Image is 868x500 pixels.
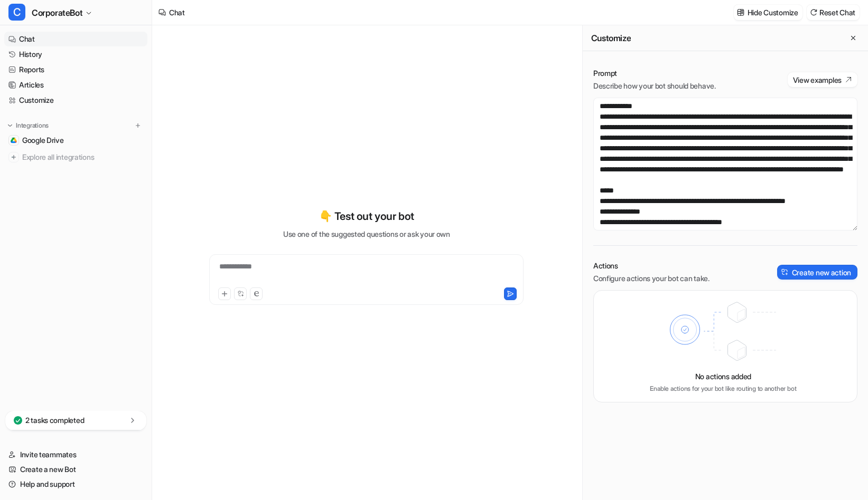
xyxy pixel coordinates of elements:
[593,261,710,271] p: Actions
[781,268,789,276] img: create-action-icon.svg
[319,208,414,224] p: 👇 Test out your bot
[788,72,857,87] button: View examples
[22,149,143,166] span: Explore all integrations
[6,122,14,129] img: expand menu
[4,78,147,92] a: Articles
[807,5,860,20] button: Reset Chat
[134,122,142,129] img: menu_add.svg
[4,447,147,462] a: Invite teammates
[591,33,631,43] h2: Customize
[4,47,147,62] a: History
[847,32,860,44] button: Close flyout
[4,150,147,165] a: Explore all integrations
[25,415,84,426] p: 2 tasks completed
[810,8,817,16] img: reset
[734,5,802,20] button: Hide Customize
[4,93,147,108] a: Customize
[695,371,752,382] p: No actions added
[4,120,52,131] button: Integrations
[593,81,716,91] p: Describe how your bot should behave.
[8,4,25,21] span: C
[16,121,49,130] p: Integrations
[4,462,147,477] a: Create a new Bot
[283,228,450,239] p: Use one of the suggested questions or ask your own
[8,152,19,162] img: explore all integrations
[777,265,857,280] button: Create new action
[593,273,710,284] p: Configure actions your bot can take.
[4,133,147,148] a: Google DriveGoogle Drive
[169,7,185,18] div: Chat
[748,7,798,18] p: Hide Customize
[4,62,147,77] a: Reports
[737,8,744,16] img: customize
[593,68,716,79] p: Prompt
[11,137,17,143] img: Google Drive
[22,135,64,146] span: Google Drive
[650,384,796,393] p: Enable actions for your bot like routing to another bot
[4,477,147,492] a: Help and support
[32,5,82,20] span: CorporateBot
[4,32,147,46] a: Chat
